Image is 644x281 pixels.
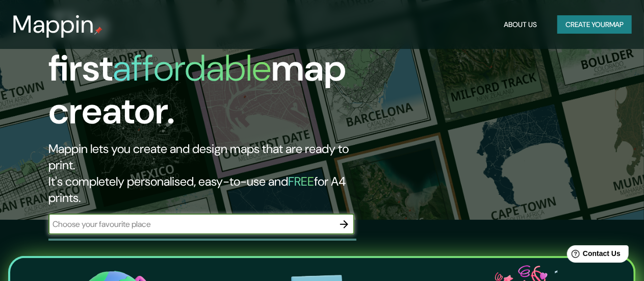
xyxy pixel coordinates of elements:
input: Choose your favourite place [48,218,334,230]
h2: Mappin lets you create and design maps that are ready to print. It's completely personalised, eas... [48,141,371,206]
button: About Us [500,15,541,34]
button: Create yourmap [557,15,632,34]
img: mappin-pin [94,27,102,35]
iframe: Help widget launcher [553,241,633,270]
h1: affordable [113,44,271,92]
h3: Mappin [12,10,94,39]
h5: FREE [288,173,314,189]
h1: The first map creator. [48,4,371,141]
